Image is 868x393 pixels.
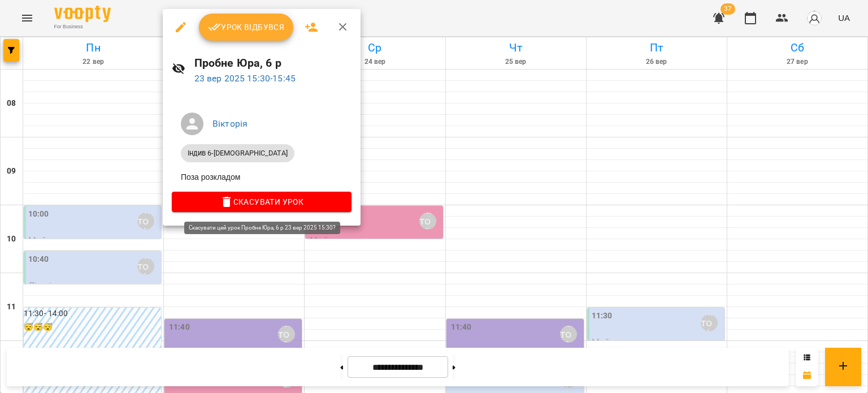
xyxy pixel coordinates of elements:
[172,167,351,187] li: Поза розкладом
[212,118,248,129] a: Вікторія
[172,192,351,212] button: Скасувати Урок
[194,73,296,84] a: 23 вер 2025 15:30-15:45
[194,54,352,72] h6: Пробне Юра, 6 р
[181,148,294,158] span: Індив 6-[DEMOGRAPHIC_DATA]
[199,14,294,41] button: Урок відбувся
[208,20,285,34] span: Урок відбувся
[181,195,342,209] span: Скасувати Урок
